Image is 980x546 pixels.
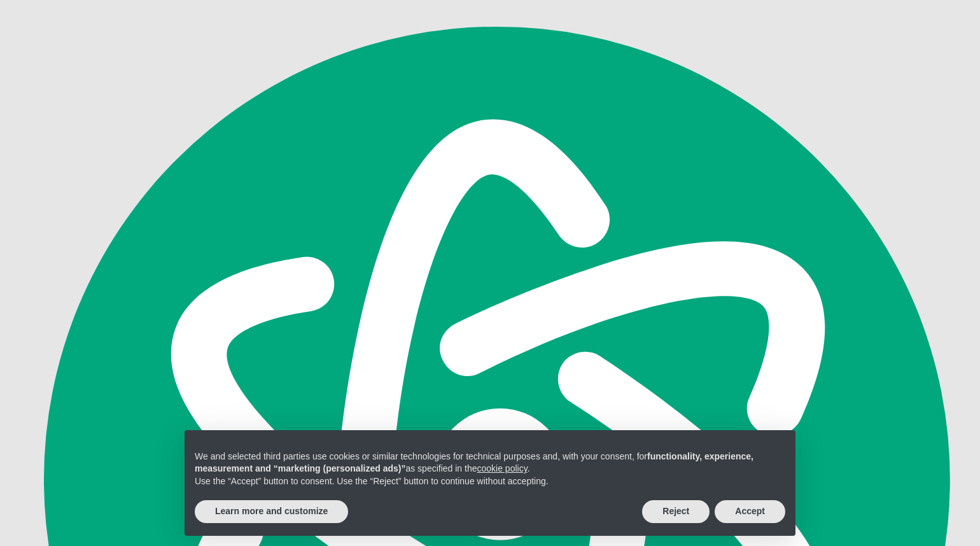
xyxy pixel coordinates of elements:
[195,451,785,475] p: We and selected third parties use cookies or similar technologies for technical purposes and, wit...
[642,500,710,523] button: Reject
[195,500,348,523] button: Learn more and customize
[195,475,785,488] p: Use the “Accept” button to consent. Use the “Reject” button to continue without accepting.
[715,500,785,523] button: Accept
[477,463,528,473] a: cookie policy
[195,451,753,474] strong: functionality, experience, measurement and “marketing (personalized ads)”
[174,420,806,546] div: Notice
